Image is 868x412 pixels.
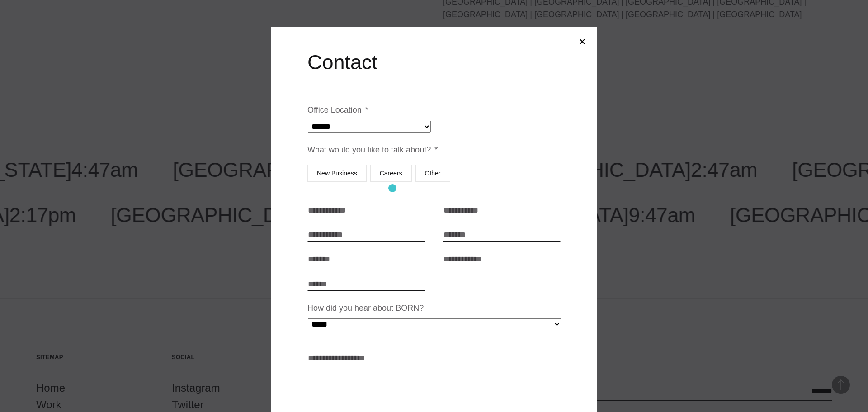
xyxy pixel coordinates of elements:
label: Office Location [307,105,368,115]
label: How did you hear about BORN? [307,303,424,313]
label: What would you like to talk about? [307,145,438,155]
label: Other [415,165,450,182]
label: Careers [370,165,412,182]
label: New Business [307,165,367,182]
h2: Contact [307,49,561,76]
